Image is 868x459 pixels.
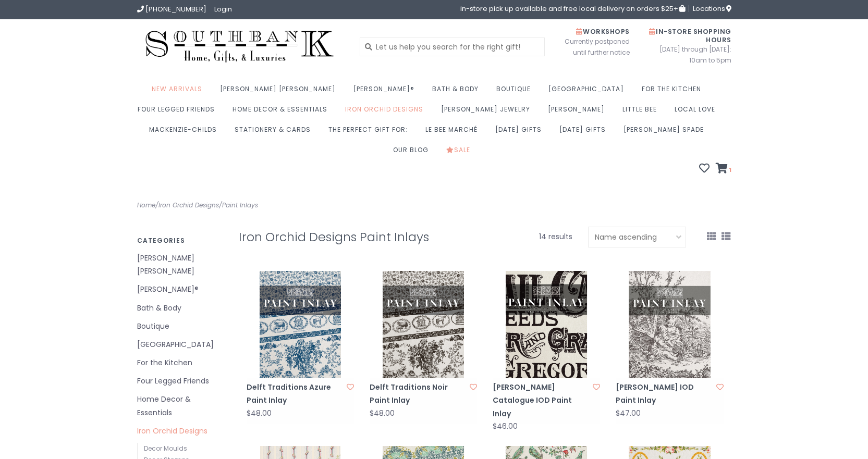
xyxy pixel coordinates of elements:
a: Iron Orchid Designs [158,201,219,209]
a: Home Decor & Essentials [137,393,223,419]
div: $47.00 [616,410,641,417]
img: Southbank Gift Company -- Home, Gifts, and Luxuries [137,27,343,66]
div: $46.00 [493,423,518,430]
a: Delft Traditions Noir Paint Inlay [370,381,467,407]
span: in-store pick up available and free local delivery on orders $25+ [460,5,685,12]
div: $48.00 [247,410,272,417]
a: 1 [716,164,731,175]
img: Delft Traditions Azure Paint Inlay [247,271,354,378]
span: Currently postponed until further notice [552,36,630,58]
a: New Arrivals [152,82,207,102]
a: [PERSON_NAME]® [353,82,420,102]
img: Delft Traditions Noir Paint Inlay [370,271,477,378]
a: Add to wishlist [716,382,724,392]
h3: Categories [137,237,223,244]
a: Add to wishlist [347,382,354,392]
a: [PERSON_NAME] [PERSON_NAME] [137,252,223,278]
a: [PERSON_NAME] Jewelry [441,102,535,122]
a: Iron Orchid Designs [345,102,429,122]
a: Iron Orchid Designs [137,425,223,438]
span: Workshops [576,27,630,36]
a: For the Kitchen [642,82,706,102]
div: $48.00 [370,410,395,417]
h1: Iron Orchid Designs Paint Inlays [239,230,458,244]
a: Stationery & Cards [235,122,316,143]
span: Locations [693,4,731,14]
a: Four Legged Friends [137,375,223,388]
a: Sale [446,143,475,163]
span: [PHONE_NUMBER] [145,4,206,14]
a: [PERSON_NAME] Spade [624,122,709,143]
a: [DATE] Gifts [559,122,611,143]
a: Home Decor & Essentials [233,102,333,122]
a: Delft Traditions Azure Paint Inlay [247,381,344,407]
a: Our Blog [393,143,434,163]
a: Add to wishlist [470,382,477,392]
a: Add to wishlist [593,382,600,392]
span: [DATE] through [DATE]: 10am to 5pm [645,44,731,66]
span: In-Store Shopping Hours [649,27,731,44]
a: [PERSON_NAME] Catalogue IOD Paint Inlay [493,381,590,420]
a: [GEOGRAPHIC_DATA] [548,82,629,102]
a: Locations [689,5,731,12]
a: [DATE] Gifts [495,122,547,143]
a: Bath & Body [432,82,484,102]
input: Let us help you search for the right gift! [360,38,545,56]
a: [PERSON_NAME]® [137,283,223,296]
a: Le Bee Marché [425,122,483,143]
a: Login [214,4,232,14]
a: [PERSON_NAME] [548,102,610,122]
a: Decor Moulds [144,444,187,453]
img: Iron Orchid Designs Gregory's Catalogue IOD Paint Inlay [493,271,600,378]
span: 14 results [539,231,572,242]
a: For the Kitchen [137,356,223,369]
a: Boutique [137,320,223,333]
a: Boutique [496,82,536,102]
a: [PHONE_NUMBER] [137,4,206,14]
div: / / [129,200,434,211]
a: The perfect gift for: [328,122,413,143]
img: Iron Orchid Designs La Chasse IOD Paint Inlay [616,271,723,378]
a: Local Love [675,102,720,122]
span: 1 [728,166,731,174]
a: [GEOGRAPHIC_DATA] [137,338,223,351]
a: Paint Inlays [222,201,258,209]
a: [PERSON_NAME] [PERSON_NAME] [220,82,341,102]
a: Bath & Body [137,302,223,315]
a: Little Bee [622,102,662,122]
a: Four Legged Friends [138,102,220,122]
a: Home [137,201,155,209]
a: MacKenzie-Childs [149,122,222,143]
a: [PERSON_NAME] IOD Paint Inlay [616,381,713,407]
